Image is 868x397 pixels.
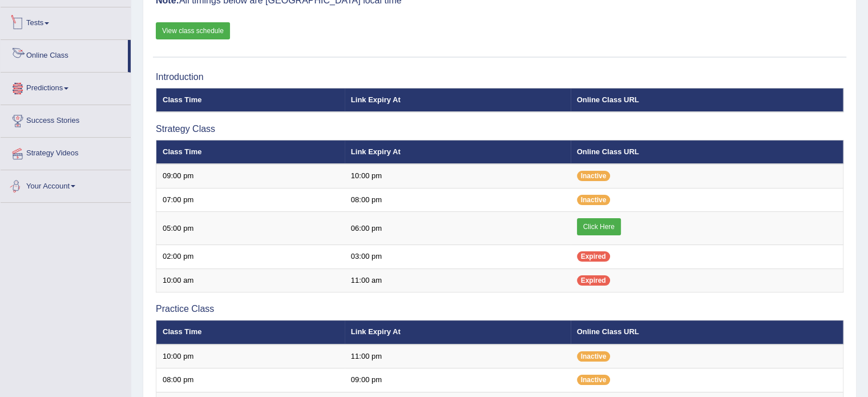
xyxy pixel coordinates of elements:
th: Link Expiry At [345,88,571,112]
th: Online Class URL [571,88,843,112]
td: 11:00 am [345,268,571,292]
a: Online Class [1,40,128,69]
td: 05:00 pm [156,212,345,245]
a: Strategy Videos [1,138,131,166]
h3: Strategy Class [156,124,843,134]
th: Class Time [156,88,345,112]
th: Class Time [156,140,345,164]
td: 03:00 pm [345,245,571,269]
td: 02:00 pm [156,245,345,269]
span: Inactive [577,375,611,385]
a: View class schedule [156,22,230,39]
span: Inactive [577,171,611,181]
th: Class Time [156,320,345,344]
a: Predictions [1,73,131,101]
th: Online Class URL [571,320,843,344]
td: 09:00 pm [156,164,345,188]
td: 11:00 pm [345,344,571,368]
td: 07:00 pm [156,188,345,212]
span: Inactive [577,195,611,205]
h3: Introduction [156,72,843,82]
span: Inactive [577,351,611,362]
td: 08:00 pm [156,368,345,392]
td: 09:00 pm [345,368,571,392]
td: 08:00 pm [345,188,571,212]
th: Link Expiry At [345,140,571,164]
a: Click Here [577,218,621,235]
a: Your Account [1,170,131,199]
a: Success Stories [1,105,131,134]
td: 10:00 pm [156,344,345,368]
td: 10:00 pm [345,164,571,188]
td: 06:00 pm [345,212,571,245]
a: Tests [1,7,131,36]
td: 10:00 am [156,268,345,292]
span: Expired [577,275,610,286]
h3: Practice Class [156,304,843,314]
span: Expired [577,251,610,262]
th: Online Class URL [571,140,843,164]
th: Link Expiry At [345,320,571,344]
